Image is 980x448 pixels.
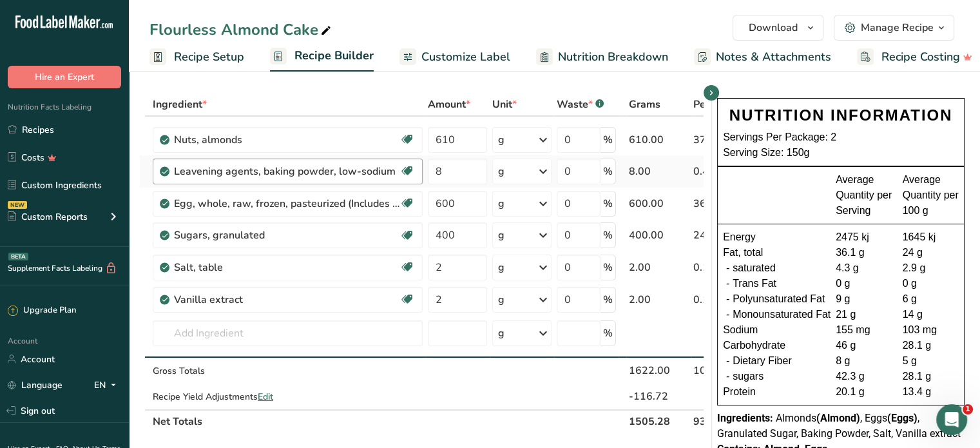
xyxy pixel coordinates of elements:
a: Language [8,374,62,396]
span: Recipe Builder [294,47,374,64]
b: (Eggs) [887,412,918,424]
div: 8 g [836,353,892,369]
span: Download [749,20,798,35]
div: 36.99% [693,196,753,211]
div: Manage Recipe [861,20,934,35]
span: Ingredient [153,97,207,112]
a: Recipe Costing [857,43,972,72]
div: 9 g [836,291,892,307]
div: 2.00 [629,260,688,275]
div: 0.12% [693,260,753,275]
div: 36.1 g [836,245,892,260]
span: Recipe Setup [174,48,244,66]
div: Custom Reports [8,210,88,224]
div: Vanilla extract [174,292,399,307]
div: g [498,292,504,307]
div: Sugars, granulated [174,228,399,243]
div: BETA [8,253,28,260]
a: Nutrition Breakdown [536,43,668,72]
a: Recipe Setup [149,43,244,72]
input: Add Ingredient [153,320,423,346]
div: 37.61% [693,132,753,148]
span: Amount [428,97,470,112]
span: Energy [723,229,756,245]
span: Grams [629,97,660,112]
th: 1505.28 [626,409,691,433]
th: 93% [691,409,755,433]
div: Leavening agents, baking powder, low-sodium [174,164,399,179]
div: 20.1 g [836,384,892,400]
span: sugars [733,369,764,384]
div: 4.3 g [836,260,892,276]
div: 13.4 g [903,384,959,400]
div: 5 g [903,353,959,369]
div: 610.00 [629,132,688,148]
div: 42.3 g [836,369,892,384]
span: Unit [492,97,517,112]
div: 100% [693,363,753,378]
div: 0 g [836,276,892,291]
span: saturated [733,260,776,276]
b: (Almond) [816,412,860,424]
div: 28.1 g [903,338,959,353]
div: - [723,276,733,291]
div: - [723,369,733,384]
div: Gross Totals [153,364,423,378]
button: Hire an Expert [8,66,121,88]
div: 46 g [836,338,892,353]
span: Trans Fat [733,276,776,291]
button: Manage Recipe [834,15,954,41]
span: Almonds , Eggs , Granulated Sugar, Baking Powder, Salt, Vanilla extract [717,412,961,440]
a: Customize Label [399,43,510,72]
span: Monounsaturated Fat [733,307,831,322]
div: 2.00 [629,292,688,307]
div: Egg, whole, raw, frozen, pasteurized (Includes foods for USDA's Food Distribution Program) [174,196,399,211]
span: 1 [963,404,973,414]
div: - [723,260,733,276]
div: 0.49% [693,164,753,179]
div: NUTRITION INFORMATION [723,104,959,127]
div: Recipe Yield Adjustments [153,390,423,404]
div: EN [94,377,121,393]
div: g [498,326,504,341]
div: Salt, table [174,260,399,275]
div: 600.00 [629,196,688,211]
div: 1645 kj [903,229,959,245]
div: 1622.00 [629,363,688,378]
div: g [498,196,504,211]
div: 103 mg [903,322,959,338]
div: 28.1 g [903,369,959,384]
div: 2475 kj [836,229,892,245]
div: - [723,353,733,369]
div: Flourless Almond Cake [149,18,334,41]
div: Nuts, almonds [174,132,399,148]
div: 8.00 [629,164,688,179]
div: 0.12% [693,292,753,307]
div: 6 g [903,291,959,307]
span: Carbohydrate [723,338,785,353]
div: g [498,164,504,179]
iframe: Intercom live chat [936,404,967,435]
a: Notes & Attachments [694,43,831,72]
div: 24 g [903,245,959,260]
span: Notes & Attachments [716,48,831,66]
span: Recipe Costing [881,48,960,66]
div: NEW [8,201,27,209]
span: Customize Label [421,48,510,66]
div: 21 g [836,307,892,322]
div: - [723,307,733,322]
div: g [498,228,504,243]
div: -116.72 [629,389,688,404]
a: Recipe Builder [270,41,374,72]
div: 2.9 g [903,260,959,276]
span: Dietary Fiber [733,353,792,369]
span: Sodium [723,322,758,338]
span: Percentage [693,97,748,112]
div: Waste [557,97,604,112]
span: Fat, total [723,245,763,260]
div: Upgrade Plan [8,304,76,317]
div: 400.00 [629,228,688,243]
div: g [498,132,504,148]
span: Edit [258,391,273,403]
div: 14 g [903,307,959,322]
